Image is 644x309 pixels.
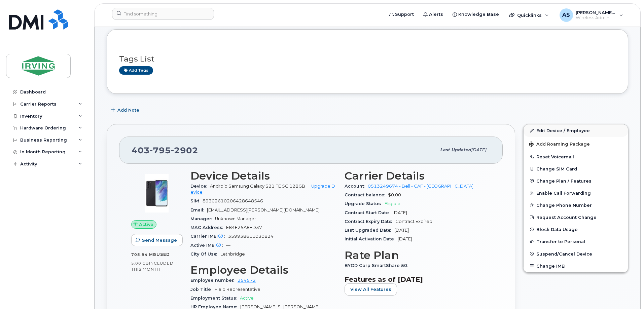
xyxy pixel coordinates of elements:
button: Add Roaming Package [524,137,628,151]
a: Knowledge Base [448,8,504,21]
button: Request Account Change [524,211,628,223]
img: image20231002-3703462-abbrul.jpeg [137,173,177,214]
span: $0.00 [388,192,401,197]
span: Wireless Admin [576,15,616,21]
h3: Rate Plan [345,249,491,261]
span: Field Representative [215,287,260,292]
button: Send Message [131,234,183,246]
span: [DATE] [398,236,412,241]
span: E84F25A8FD37 [226,225,262,230]
span: Android Samsung Galaxy S21 FE 5G 128GB [210,184,305,189]
span: Add Roaming Package [529,142,590,148]
a: Support [385,8,419,21]
span: Active [240,296,254,301]
button: Change Plan / Features [524,175,628,187]
span: View All Features [350,286,391,293]
span: Last Upgraded Date [345,228,394,233]
span: 359938611030824 [228,234,274,239]
button: Suspend/Cancel Device [524,248,628,260]
span: Contract Expiry Date [345,219,395,224]
h3: Carrier Details [345,170,491,182]
span: Knowledge Base [458,11,499,18]
a: 0513249674 - Bell - CAF - [GEOGRAPHIC_DATA] [368,184,473,189]
span: Initial Activation Date [345,236,398,241]
div: Quicklinks [504,8,553,22]
span: Last updated [440,147,471,152]
span: Suspend/Cancel Device [536,251,592,256]
span: Device [190,184,210,189]
span: SIM [190,198,203,203]
span: Alerts [429,11,443,18]
span: City Of Use [190,252,220,257]
span: [DATE] [394,228,409,233]
h3: Tags List [119,55,616,63]
span: Carrier IMEI [190,234,228,239]
span: Enable Call Forwarding [536,191,591,196]
span: — [226,243,230,248]
span: Employee number [190,278,238,283]
span: Upgrade Status [345,201,385,206]
span: 5.00 GB [131,261,149,266]
span: Change Plan / Features [536,178,592,183]
span: Email [190,207,207,213]
span: Support [395,11,414,18]
span: Send Message [142,237,177,243]
span: AS [562,11,570,19]
div: Arnulfo San Juan [555,8,628,22]
a: Edit Device / Employee [524,124,628,137]
button: Add Note [107,104,145,116]
span: Contract Start Date [345,210,393,215]
span: 795 [150,145,171,155]
button: Transfer to Personal [524,235,628,247]
a: Alerts [419,8,448,21]
button: Reset Voicemail [524,151,628,163]
span: used [156,252,170,257]
h3: Device Details [190,170,336,182]
a: Add tags [119,66,153,75]
span: 2902 [171,145,198,155]
span: 89302610206428648546 [203,198,263,203]
button: Enable Call Forwarding [524,187,628,199]
span: Manager [190,216,215,221]
span: Unknown Manager [215,216,256,221]
span: included this month [131,261,174,272]
span: [EMAIL_ADDRESS][PERSON_NAME][DOMAIN_NAME] [207,207,320,213]
span: Account [345,184,368,189]
button: Block Data Usage [524,223,628,235]
span: [DATE] [393,210,407,215]
span: Eligible [385,201,400,206]
span: 403 [132,145,198,155]
span: Job Title [190,287,215,292]
span: Lethbridge [220,252,245,257]
span: Employment Status [190,296,240,301]
button: Change SIM Card [524,163,628,175]
span: [DATE] [471,147,486,152]
h3: Employee Details [190,264,336,276]
span: 705.94 MB [131,252,156,257]
button: View All Features [345,283,397,296]
input: Find something... [112,8,214,20]
span: Contract Expired [395,219,432,224]
span: Active [139,221,153,228]
span: MAC Address [190,225,226,230]
span: Active IMEI [190,243,226,248]
a: 254572 [238,278,256,283]
span: Add Note [117,107,139,113]
span: BYOD Corp SmartShare 50 [345,263,411,268]
span: Quicklinks [517,12,542,18]
h3: Features as of [DATE] [345,275,491,283]
span: Contract balance [345,192,388,197]
button: Change Phone Number [524,199,628,211]
span: [PERSON_NAME] San [PERSON_NAME] [576,10,616,15]
button: Change IMEI [524,260,628,272]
